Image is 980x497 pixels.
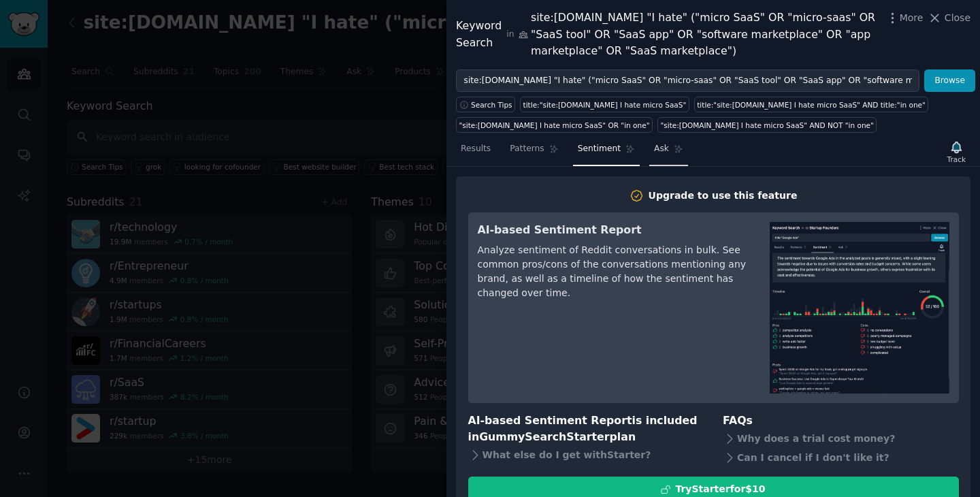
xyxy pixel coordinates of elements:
button: Track [943,138,970,166]
button: Browse [924,69,975,93]
div: "site:[DOMAIN_NAME] I hate micro SaaS" OR "in one" [459,121,650,130]
div: Why does a trial cost money? [723,429,959,448]
button: More [885,11,924,25]
div: Upgrade to use this feature [649,189,798,203]
span: Ask [654,143,669,155]
div: What else do I get with Starter ? [468,446,704,465]
div: "site:[DOMAIN_NAME] I hate micro SaaS" AND NOT "in one" [660,121,873,130]
div: Analyze sentiment of Reddit conversations in bulk. See common pros/cons of the conversations ment... [478,243,751,300]
span: in [506,29,514,41]
a: "site:[DOMAIN_NAME] I hate micro SaaS" AND NOT "in one" [657,117,877,133]
h3: AI-based Sentiment Report [478,222,751,239]
a: Results [456,138,495,166]
a: title:"site:[DOMAIN_NAME] I hate micro SaaS" [520,97,689,112]
span: Search Tips [471,100,512,110]
div: title:"site:[DOMAIN_NAME] I hate micro SaaS" [523,100,687,110]
div: Can I cancel if I don't like it? [723,448,959,467]
h3: FAQs [723,413,959,430]
span: GummySearch Starter [479,430,609,443]
a: "site:[DOMAIN_NAME] I hate micro SaaS" OR "in one" [456,117,653,133]
input: Try a keyword related to your business [456,69,919,93]
a: Sentiment [573,138,640,166]
a: Patterns [505,138,563,166]
div: Track [947,155,966,164]
span: More [900,11,924,25]
div: Keyword Search site:[DOMAIN_NAME] "I hate" ("micro SaaS" OR "micro-saas" OR "SaaS tool" OR "SaaS ... [456,10,878,60]
a: title:"site:[DOMAIN_NAME] I hate micro SaaS" AND title:"in one" [694,97,929,112]
span: Sentiment [578,143,621,155]
button: Close [928,11,970,25]
div: title:"site:[DOMAIN_NAME] I hate micro SaaS" AND title:"in one" [697,100,926,110]
span: Results [461,143,491,155]
button: Search Tips [456,97,515,112]
h3: AI-based Sentiment Report is included in plan [468,413,704,446]
div: Try Starter for $10 [675,482,765,496]
img: AI-based Sentiment Report [770,222,949,394]
span: Patterns [510,143,544,155]
span: Close [945,11,970,25]
a: Ask [649,138,688,166]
